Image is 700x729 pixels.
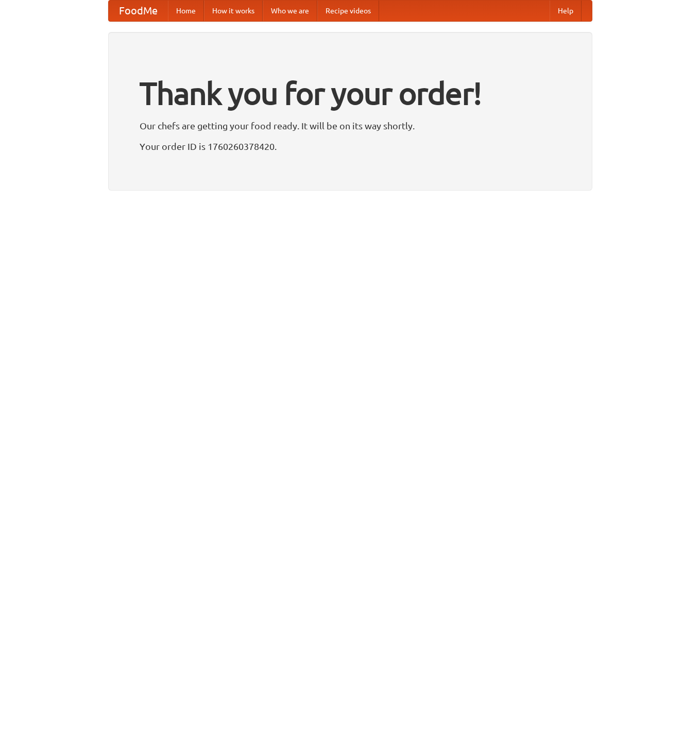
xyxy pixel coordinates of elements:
a: Who we are [263,1,317,21]
a: Home [168,1,204,21]
p: Your order ID is 1760260378420. [140,139,561,154]
a: Help [550,1,582,21]
a: Recipe videos [317,1,379,21]
p: Our chefs are getting your food ready. It will be on its way shortly. [140,118,561,133]
a: How it works [204,1,263,21]
h1: Thank you for your order! [140,69,561,118]
a: FoodMe [109,1,168,21]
